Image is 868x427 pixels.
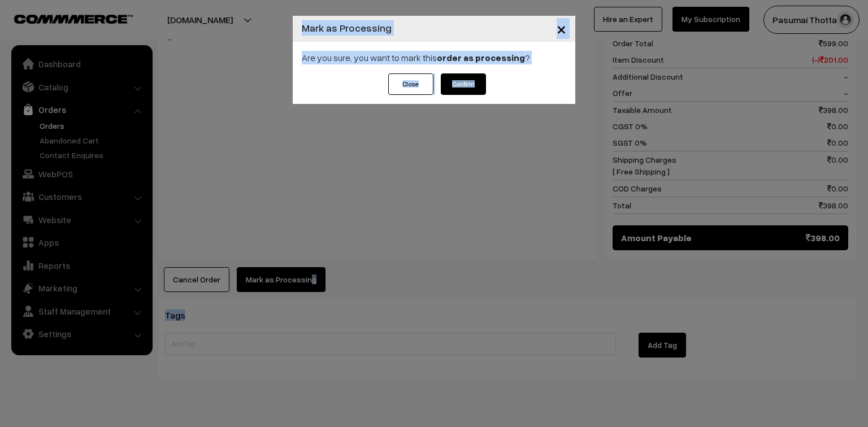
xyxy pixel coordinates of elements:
button: Confirm [441,73,486,95]
div: Are you sure, you want to mark this ? [293,42,575,73]
button: Close [388,73,433,95]
strong: order as processing [437,52,525,63]
span: × [557,18,566,39]
button: Close [548,11,575,46]
h4: Mark as Processing [302,20,392,36]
